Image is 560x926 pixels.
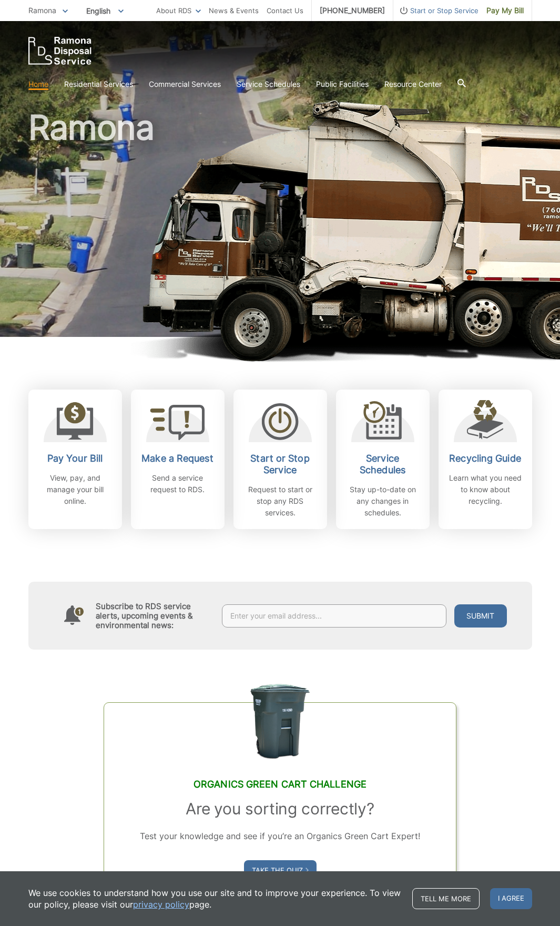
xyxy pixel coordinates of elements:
[28,37,91,65] a: EDCD logo. Return to the homepage.
[237,78,300,90] a: Service Schedules
[241,453,319,476] h2: Start or Stop Service
[384,78,442,90] a: Resource Center
[36,453,114,464] h2: Pay Your Bill
[125,779,435,790] h2: Organics Green Cart Challenge
[28,6,56,15] span: Ramona
[36,472,114,507] p: View, pay, and manage your bill online.
[490,888,532,909] span: I agree
[244,860,317,880] a: Take the Quiz
[133,899,189,910] a: privacy policy
[454,604,507,628] button: Submit
[28,111,532,342] h1: Ramona
[149,78,221,90] a: Commercial Services
[28,78,48,90] a: Home
[125,799,435,818] h3: Are you sorting correctly?
[131,390,225,529] a: Make a Request Send a service request to RDS.
[316,78,369,90] a: Public Facilities
[241,484,319,519] p: Request to start or stop any RDS services.
[78,2,131,19] span: English
[344,453,422,476] h2: Service Schedules
[446,453,524,464] h2: Recycling Guide
[139,453,217,464] h2: Make a Request
[267,5,303,16] a: Contact Us
[336,390,430,529] a: Service Schedules Stay up-to-date on any changes in schedules.
[209,5,259,16] a: News & Events
[125,829,435,843] p: Test your knowledge and see if you’re an Organics Green Cart Expert!
[439,390,532,529] a: Recycling Guide Learn what you need to know about recycling.
[446,472,524,507] p: Learn what you need to know about recycling.
[156,5,201,16] a: About RDS
[222,604,446,628] input: Enter your email address...
[96,602,211,630] h4: Subscribe to RDS service alerts, upcoming events & environmental news:
[64,78,133,90] a: Residential Services
[486,5,524,16] span: Pay My Bill
[139,472,217,495] p: Send a service request to RDS.
[28,887,402,910] p: We use cookies to understand how you use our site and to improve your experience. To view our pol...
[28,390,122,529] a: Pay Your Bill View, pay, and manage your bill online.
[344,484,422,519] p: Stay up-to-date on any changes in schedules.
[412,888,480,909] a: Tell me more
